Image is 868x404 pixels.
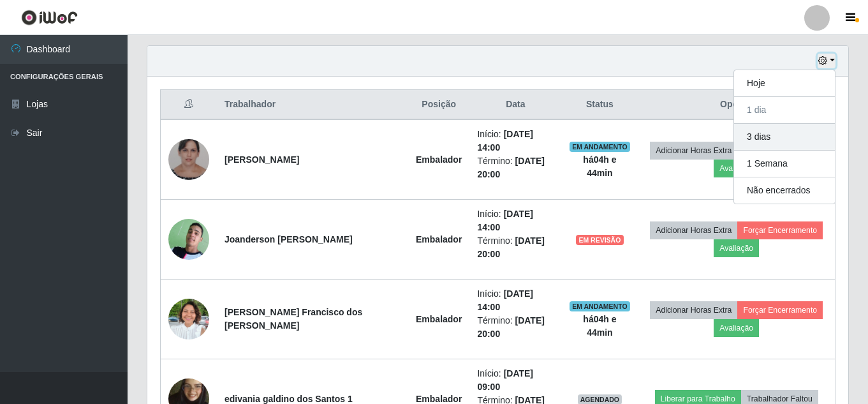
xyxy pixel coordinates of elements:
[576,235,623,245] span: EM REVISÃO
[477,128,554,154] li: Início:
[477,367,554,394] li: Início:
[224,154,299,165] strong: [PERSON_NAME]
[477,287,554,314] li: Início:
[477,154,554,181] li: Término:
[477,234,554,261] li: Término:
[570,142,630,152] span: EM ANDAMENTO
[416,314,462,324] strong: Embalador
[714,160,759,177] button: Avaliação
[638,90,835,120] th: Opções
[416,154,462,165] strong: Embalador
[714,239,759,257] button: Avaliação
[650,142,737,160] button: Adicionar Horas Extra
[734,124,835,151] button: 3 dias
[416,394,462,404] strong: Embalador
[737,301,823,319] button: Forçar Encerramento
[217,90,408,120] th: Trabalhador
[168,292,209,347] img: 1749753649914.jpeg
[416,234,462,244] strong: Embalador
[477,368,533,392] time: [DATE] 09:00
[477,314,554,341] li: Término:
[714,319,759,337] button: Avaliação
[469,90,561,120] th: Data
[168,134,209,185] img: 1671851536874.jpeg
[21,10,78,26] img: CoreUI Logo
[561,90,638,120] th: Status
[734,151,835,177] button: 1 Semana
[477,129,533,153] time: [DATE] 14:00
[650,301,737,319] button: Adicionar Horas Extra
[570,301,630,311] span: EM ANDAMENTO
[734,97,835,124] button: 1 dia
[224,394,353,404] strong: edivania galdino dos Santos 1
[477,207,554,234] li: Início:
[734,70,835,97] button: Hoje
[168,211,209,267] img: 1697137663961.jpeg
[737,221,823,239] button: Forçar Encerramento
[408,90,469,120] th: Posição
[477,288,533,312] time: [DATE] 14:00
[477,209,533,232] time: [DATE] 14:00
[583,314,616,338] strong: há 04 h e 44 min
[650,221,737,239] button: Adicionar Horas Extra
[583,154,616,178] strong: há 04 h e 44 min
[224,234,353,244] strong: Joanderson [PERSON_NAME]
[734,177,835,204] button: Não encerrados
[224,307,362,331] strong: [PERSON_NAME] Francisco dos [PERSON_NAME]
